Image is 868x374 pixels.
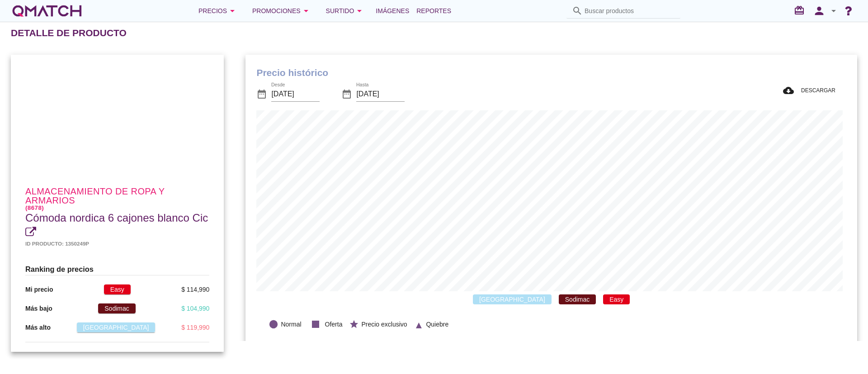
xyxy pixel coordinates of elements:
[256,66,846,80] h1: Precio histórico
[319,2,373,20] button: Surtido
[810,5,828,17] i: person
[252,5,311,16] div: Promociones
[376,5,409,16] span: Imágenes
[25,205,209,211] h6: (8678)
[361,320,407,329] span: Precio exclusivo
[828,5,839,16] i: arrow_drop_down
[245,2,319,20] button: Promociones
[354,5,365,16] i: arrow_drop_down
[372,2,413,20] a: Imágenes
[414,318,424,328] i: ▲
[349,319,359,329] i: star
[783,85,797,96] i: cloud_download
[603,294,630,304] span: Easy
[356,87,405,101] input: Hasta
[25,285,53,294] p: Mi precio
[11,2,83,20] a: white-qmatch-logo
[191,2,245,20] button: Precios
[77,322,156,332] span: [GEOGRAPHIC_DATA]
[794,5,808,16] i: redeem
[104,284,131,294] span: Easy
[585,4,675,18] input: Buscar productos
[308,317,323,331] i: stop
[25,323,51,332] p: Más alto
[416,5,451,16] span: Reportes
[25,212,208,224] span: Cómoda nordica 6 cajones blanco Cic
[301,5,311,16] i: arrow_drop_down
[797,86,835,95] span: DESCARGAR
[227,5,238,16] i: arrow_drop_down
[325,320,343,329] span: Oferta
[341,89,352,99] i: date_range
[473,294,552,304] span: [GEOGRAPHIC_DATA]
[25,264,209,275] h3: Ranking de precios
[25,240,209,247] h5: Id producto: 1350249p
[572,5,583,16] i: search
[326,5,365,16] div: Surtido
[281,320,301,329] span: Normal
[198,5,238,16] div: Precios
[25,304,52,313] p: Más bajo
[776,82,843,99] button: DESCARGAR
[426,320,448,329] span: Quiebre
[98,303,135,313] span: Sodimac
[11,26,127,40] h2: Detalle de producto
[413,2,455,20] a: Reportes
[256,89,267,99] i: date_range
[181,323,209,332] div: $ 119,990
[271,87,320,101] input: Desde
[181,285,209,294] div: $ 114,990
[25,187,209,211] h4: Almacenamiento de ropa y armarios
[559,294,596,304] span: Sodimac
[269,319,278,329] i: lens
[181,304,209,313] div: $ 104,990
